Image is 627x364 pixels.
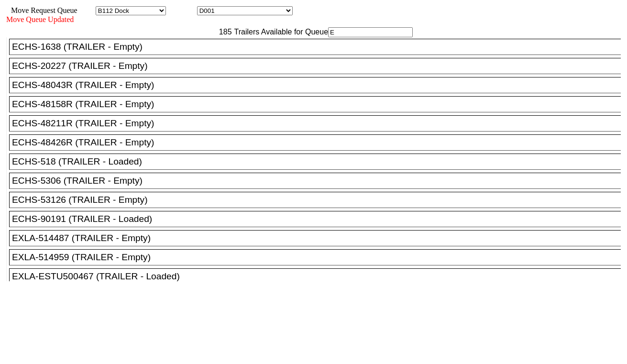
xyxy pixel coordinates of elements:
div: ECHS-48043R (TRAILER - Empty) [12,80,627,90]
div: ECHS-48426R (TRAILER - Empty) [12,137,627,148]
span: Area [79,6,94,14]
div: EXLA-514487 (TRAILER - Empty) [12,233,627,243]
span: Location [168,6,195,14]
div: ECHS-53126 (TRAILER - Empty) [12,195,627,205]
div: EXLA-514959 (TRAILER - Empty) [12,252,627,263]
div: ECHS-1638 (TRAILER - Empty) [12,42,627,52]
span: 185 [214,28,232,36]
span: Move Request Queue [6,6,77,14]
div: ECHS-90191 (TRAILER - Loaded) [12,214,627,224]
div: ECHS-48158R (TRAILER - Empty) [12,99,627,110]
div: ECHS-5306 (TRAILER - Empty) [12,176,627,186]
span: Move Queue Updated [6,15,74,23]
input: Filter Available Trailers [328,27,413,37]
span: Trailers Available for Queue [232,28,329,36]
div: ECHS-48211R (TRAILER - Empty) [12,118,627,129]
div: ECHS-20227 (TRAILER - Empty) [12,61,627,71]
div: EXLA-ESTU500467 (TRAILER - Loaded) [12,271,627,282]
div: ECHS-518 (TRAILER - Loaded) [12,156,627,167]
